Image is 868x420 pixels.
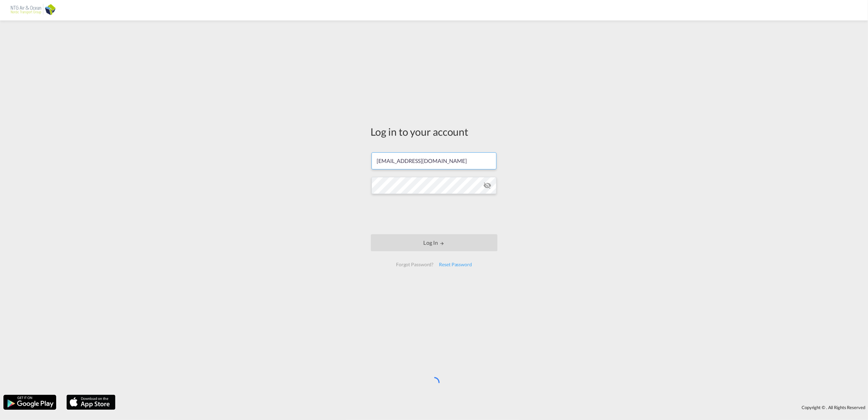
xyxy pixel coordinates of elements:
[371,124,498,139] div: Log in to your account
[371,234,498,251] button: LOGIN
[66,394,116,410] img: apple.png
[382,201,486,227] iframe: reCAPTCHA
[10,3,56,18] img: af31b1c0b01f11ecbc353f8e72265e29.png
[3,394,57,410] img: google.png
[119,402,868,413] div: Copyright © . All Rights Reserved
[372,152,496,169] input: Enter email/phone number
[436,258,475,271] div: Reset Password
[393,258,436,271] div: Forgot Password?
[484,181,492,190] md-icon: icon-eye-off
